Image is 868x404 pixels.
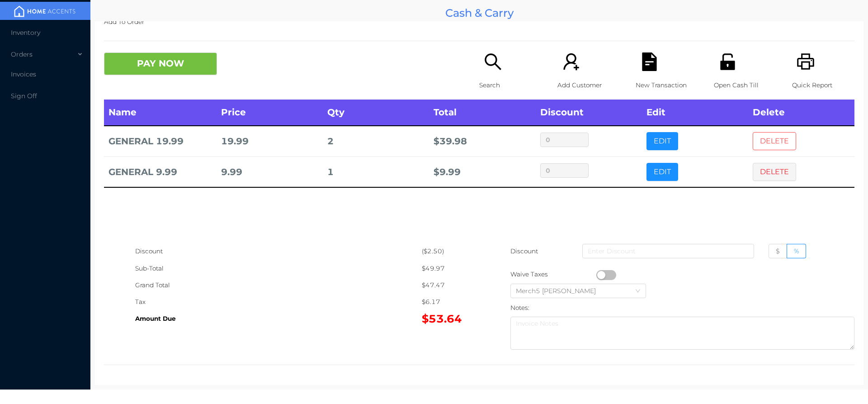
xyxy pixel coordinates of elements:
[646,163,678,181] button: EDIT
[135,294,422,310] div: Tax
[422,260,479,277] div: $49.97
[640,52,659,71] i: icon: file-text
[794,247,799,255] span: %
[510,304,529,311] label: Notes:
[104,100,217,126] th: Name
[95,5,863,21] div: Cash & Carry
[753,163,796,181] button: DELETE
[635,288,641,295] i: icon: down
[562,52,580,71] i: icon: user-add
[718,52,737,71] i: icon: unlock
[510,243,539,260] p: Discount
[536,100,642,126] th: Discount
[135,310,422,327] div: Amount Due
[135,243,422,260] div: Discount
[11,92,37,100] span: Sign Off
[422,243,479,260] div: ($2.50)
[422,277,479,294] div: $47.47
[792,77,854,94] p: Quick Report
[422,294,479,310] div: $6.17
[429,126,535,157] td: $ 39.98
[327,133,425,150] div: 2
[11,5,79,18] img: mainBanner
[104,157,217,187] td: GENERAL 9.99
[135,260,422,277] div: Sub-Total
[753,132,796,150] button: DELETE
[422,310,479,327] div: $53.64
[748,100,854,126] th: Delete
[636,77,698,94] p: New Transaction
[323,100,429,126] th: Qty
[484,52,502,71] i: icon: search
[479,77,542,94] p: Search
[104,14,854,30] p: Add To Order
[217,126,323,157] td: 19.99
[557,77,620,94] p: Add Customer
[714,77,776,94] p: Open Cash Till
[429,157,535,187] td: $ 9.99
[510,266,596,283] div: Waive Taxes
[217,100,323,126] th: Price
[642,100,748,126] th: Edit
[104,126,217,157] td: GENERAL 19.99
[327,164,425,181] div: 1
[646,132,678,150] button: EDIT
[429,100,535,126] th: Total
[797,52,815,71] i: icon: printer
[11,29,40,37] span: Inventory
[516,284,605,298] div: Merch5 Lawrence
[582,244,754,258] input: Enter Discount
[104,52,217,75] button: PAY NOW
[135,277,422,294] div: Grand Total
[217,157,323,187] td: 9.99
[776,247,780,255] span: $
[11,70,36,78] span: Invoices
